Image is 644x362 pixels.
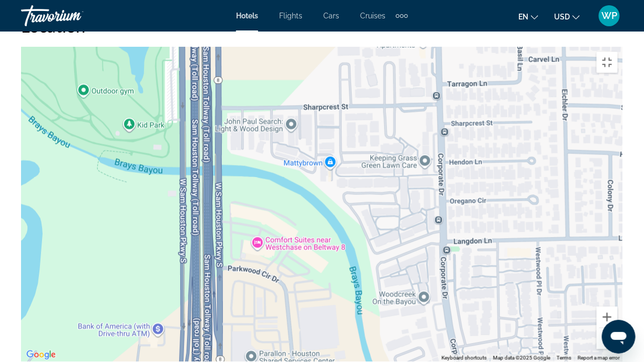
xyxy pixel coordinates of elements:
[557,355,571,361] a: Terms (opens in new tab)
[24,348,58,362] a: Open this area in Google Maps (opens a new window)
[24,348,58,362] img: Google
[279,12,302,20] a: Flights
[578,355,620,361] a: Report a map error
[596,5,623,27] button: User Menu
[493,355,550,361] span: Map data ©2025 Google
[518,13,528,21] span: en
[236,12,258,20] a: Hotels
[602,320,636,354] iframe: Button to launch messaging window
[554,9,580,24] button: Change currency
[518,9,538,24] button: Change language
[601,11,617,21] span: WP
[360,12,385,20] a: Cruises
[597,52,618,73] button: Toggle fullscreen view
[597,328,618,349] button: Zoom out
[396,7,408,24] button: Extra navigation items
[597,307,618,328] button: Zoom in
[554,13,570,21] span: USD
[323,12,339,20] a: Cars
[442,355,487,362] button: Keyboard shortcuts
[21,2,126,29] a: Travorium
